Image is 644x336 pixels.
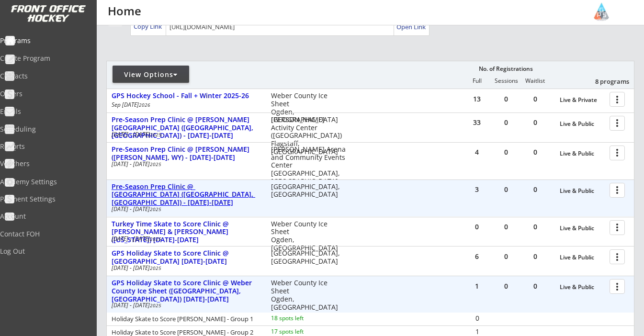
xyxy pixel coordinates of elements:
[492,96,520,102] div: 0
[492,186,520,193] div: 0
[610,116,625,131] button: more_vert
[271,249,346,266] div: [GEOGRAPHIC_DATA], [GEOGRAPHIC_DATA]
[463,119,491,126] div: 33
[579,77,629,86] div: 8 programs
[396,23,427,31] div: Open Link
[463,186,491,193] div: 3
[560,225,605,232] div: Live & Public
[112,146,261,162] div: Pre-Season Prep Clinic @ [PERSON_NAME] ([PERSON_NAME], WY) - [DATE]-[DATE]
[521,119,550,126] div: 0
[396,20,427,34] a: Open Link
[492,119,520,126] div: 0
[139,101,150,108] em: 2026
[521,186,550,193] div: 0
[560,284,605,291] div: Live & Public
[112,132,258,137] div: [DATE] - [DATE]
[271,315,333,321] div: 18 spots left
[112,265,258,271] div: [DATE] - [DATE]
[112,249,261,266] div: GPS Holiday Skate to Score Clinic @ [GEOGRAPHIC_DATA] [DATE]-[DATE]
[610,279,625,294] button: more_vert
[150,131,161,138] em: 2025
[112,183,261,207] div: Pre-Season Prep Clinic @ [GEOGRAPHIC_DATA] ([GEOGRAPHIC_DATA], [GEOGRAPHIC_DATA]) - [DATE]-[DATE]
[271,116,346,156] div: [PERSON_NAME] Activity Center ([GEOGRAPHIC_DATA]) Flagstaff, [GEOGRAPHIC_DATA]
[521,96,550,102] div: 0
[521,224,550,230] div: 0
[463,328,491,335] div: 1
[560,121,605,127] div: Live & Public
[521,149,550,156] div: 0
[610,220,625,235] button: more_vert
[476,66,535,72] div: No. of Registrations
[560,254,605,261] div: Live & Public
[112,220,261,244] div: Turkey Time Skate to Score Clinic @ [PERSON_NAME] & [PERSON_NAME] ([US_STATE]) [DATE]-[DATE]
[150,302,161,309] em: 2025
[112,102,258,108] div: Sep [DATE]
[463,78,491,84] div: Full
[560,150,605,157] div: Live & Public
[150,206,161,213] em: 2025
[271,329,333,335] div: 17 spots left
[492,78,520,84] div: Sessions
[134,22,164,31] div: Copy Link
[271,92,346,124] div: Weber County Ice Sheet Ogden, [GEOGRAPHIC_DATA]
[610,249,625,264] button: more_vert
[492,149,520,156] div: 0
[112,329,258,336] div: Holiday Skate to Score [PERSON_NAME] - Group 2
[112,279,261,303] div: GPS Holiday Skate to Score Clinic @ Weber County Ice Sheet ([GEOGRAPHIC_DATA], [GEOGRAPHIC_DATA])...
[492,224,520,230] div: 0
[271,279,346,311] div: Weber County Ice Sheet Ogden, [GEOGRAPHIC_DATA]
[150,161,161,168] em: 2025
[520,78,549,84] div: Waitlist
[521,253,550,260] div: 0
[112,236,258,242] div: [DATE] - [DATE]
[463,224,491,230] div: 0
[112,116,261,140] div: Pre-Season Prep Clinic @ [PERSON_NAME][GEOGRAPHIC_DATA] ([GEOGRAPHIC_DATA], [GEOGRAPHIC_DATA]) - ...
[463,315,491,322] div: 0
[560,188,605,194] div: Live & Public
[463,96,491,102] div: 13
[463,283,491,290] div: 1
[560,97,605,103] div: Live & Private
[521,283,550,290] div: 0
[113,70,189,79] div: View Options
[150,265,161,271] em: 2025
[610,92,625,107] button: more_vert
[271,183,346,199] div: [GEOGRAPHIC_DATA], [GEOGRAPHIC_DATA]
[610,146,625,160] button: more_vert
[150,235,161,242] em: 2025
[112,316,258,322] div: Holiday Skate to Score [PERSON_NAME] - Group 1
[112,302,258,308] div: [DATE] - [DATE]
[610,183,625,198] button: more_vert
[112,161,258,167] div: [DATE] - [DATE]
[271,220,346,252] div: Weber County Ice Sheet Ogden, [GEOGRAPHIC_DATA]
[112,92,261,100] div: GPS Hockey School - Fall + Winter 2025-26
[463,253,491,260] div: 6
[492,253,520,260] div: 0
[112,206,258,212] div: [DATE] - [DATE]
[492,283,520,290] div: 0
[271,146,346,186] div: [PERSON_NAME] Arena and Community Events Center [GEOGRAPHIC_DATA], [GEOGRAPHIC_DATA]
[463,149,491,156] div: 4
